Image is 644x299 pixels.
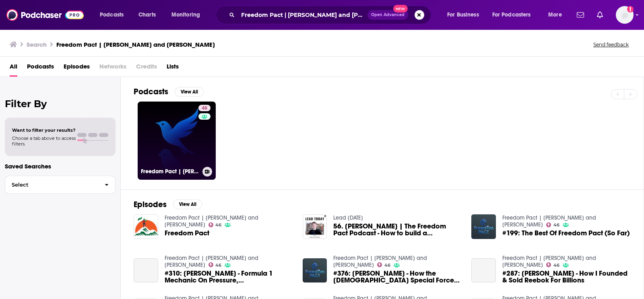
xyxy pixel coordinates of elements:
a: Freedom Pact | Joseph and Lewis [165,214,258,228]
span: 46 [553,223,559,227]
a: 46 [546,262,559,267]
a: Lists [167,60,179,77]
span: Choose a tab above to access filters. [12,135,76,147]
input: Search podcasts, credits, & more... [238,8,367,21]
img: #199: The Best Of Freedom Pact (So Far) [471,214,496,239]
a: Charts [133,8,161,21]
h2: Filter By [5,98,116,110]
a: Freedom Pact | Joseph and Lewis [502,255,596,268]
a: Freedom Pact | Joseph and Lewis [333,255,427,268]
a: #199: The Best Of Freedom Pact (So Far) [502,230,630,237]
img: Podchaser - Follow, Share and Rate Podcasts [6,7,84,23]
span: #287: [PERSON_NAME] - How I Founded & Sold Reebok For Billions [502,270,631,284]
span: #310: [PERSON_NAME] - Formula 1 Mechanic On Pressure, [PERSON_NAME], High Performance & More [165,270,293,284]
span: Want to filter your results? [12,127,76,133]
h3: Freedom Pact | [PERSON_NAME] and [PERSON_NAME] [141,168,199,175]
a: All [10,60,17,77]
span: 46 [215,264,221,267]
a: 46 [377,262,390,267]
span: Open Advanced [371,13,405,17]
button: open menu [487,8,543,21]
a: PodcastsView All [134,87,204,97]
span: New [393,5,408,12]
button: Show profile menu [616,6,634,24]
p: Saved Searches [5,162,116,170]
span: Podcasts [100,9,124,21]
button: Open AdvancedNew [367,10,408,20]
svg: Add a profile image [627,6,634,12]
span: Monitoring [171,9,200,21]
a: 56. Lewis Edward | The Freedom Pact Podcast - How to build a meaningful podcast [333,223,462,237]
a: 46Freedom Pact | [PERSON_NAME] and [PERSON_NAME] [138,102,216,180]
button: Select [5,176,116,194]
button: Send feedback [591,41,631,48]
button: View All [173,199,202,209]
span: 46 [202,104,207,112]
button: open menu [543,8,572,21]
img: User Profile [616,6,634,24]
span: 56. [PERSON_NAME] | The Freedom Pact Podcast - How to build a meaningful podcast [333,223,462,237]
span: Charts [138,9,156,21]
span: For Podcasters [492,9,531,21]
h3: Search [27,41,47,48]
span: For Business [447,9,479,21]
button: open menu [442,8,489,21]
span: 46 [384,264,390,267]
a: 46 [208,262,222,267]
a: #310: Marc Priestley - Formula 1 Mechanic On Pressure, Lewis Hamilton, High Performance & More [165,270,293,284]
button: open menu [94,8,134,21]
div: Search podcasts, credits, & more... [223,6,439,24]
button: open menu [166,8,211,21]
a: #310: Marc Priestley - Formula 1 Mechanic On Pressure, Lewis Hamilton, High Performance & More [134,258,158,283]
a: 46 [208,222,222,227]
span: 46 [553,264,559,267]
h3: Freedom Pact | [PERSON_NAME] and [PERSON_NAME] [56,41,215,48]
a: Lead Today [333,214,363,221]
span: #376: [PERSON_NAME] - How the [DEMOGRAPHIC_DATA] Special Forces Changed The World Forever [333,270,462,284]
a: 46 [546,222,559,227]
img: 56. Lewis Edward | The Freedom Pact Podcast - How to build a meaningful podcast [303,214,327,239]
button: View All [175,87,204,97]
h2: Episodes [134,199,167,210]
a: 46 [198,105,211,111]
a: #287: Joseph William Foster - How I Founded & Sold Reebok For Billions [471,258,496,283]
span: Credits [136,60,157,77]
img: #376: Damien Lewis - How the British Special Forces Changed The World Forever [303,258,327,283]
span: More [548,9,562,21]
h2: Podcasts [134,87,168,97]
a: EpisodesView All [134,199,202,210]
a: Show notifications dropdown [594,8,606,22]
span: 46 [215,223,221,227]
a: Podcasts [27,60,54,77]
img: Freedom Pact [134,214,158,239]
span: Select [5,182,98,187]
a: Episodes [64,60,90,77]
span: Logged in as nicole.koremenos [616,6,634,24]
a: Freedom Pact [165,230,209,237]
a: Show notifications dropdown [574,8,587,22]
a: Freedom Pact | Joseph and Lewis [165,255,258,268]
span: Networks [99,60,126,77]
a: Freedom Pact | Joseph and Lewis [502,214,596,228]
a: #287: Joseph William Foster - How I Founded & Sold Reebok For Billions [502,270,631,284]
a: #376: Damien Lewis - How the British Special Forces Changed The World Forever [333,270,462,284]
